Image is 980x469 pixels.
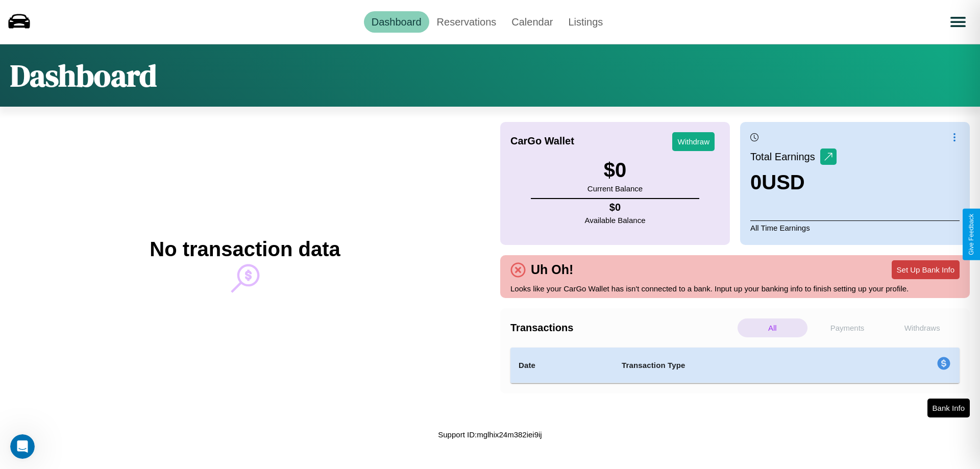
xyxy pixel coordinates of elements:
[968,214,975,255] div: Give Feedback
[750,147,820,166] p: Total Earnings
[560,11,610,33] a: Listings
[585,213,646,227] p: Available Balance
[150,238,340,261] h2: No transaction data
[510,135,574,147] h4: CarGo Wallet
[510,282,960,295] p: Looks like your CarGo Wallet has isn't connected to a bank. Input up your banking info to finish ...
[10,434,35,459] iframe: Intercom live chat
[504,11,560,33] a: Calendar
[750,220,960,235] p: All Time Earnings
[438,428,542,441] p: Support ID: mglhix24m382iei9ij
[429,11,504,33] a: Reservations
[510,348,960,383] table: simple table
[587,159,643,182] h3: $ 0
[944,8,972,36] button: Open menu
[813,318,883,337] p: Payments
[892,260,960,279] button: Set Up Bank Info
[364,11,429,33] a: Dashboard
[519,359,605,372] h4: Date
[738,318,807,337] p: All
[750,171,837,194] h3: 0 USD
[672,132,715,151] button: Withdraw
[587,182,643,195] p: Current Balance
[585,202,646,213] h4: $ 0
[510,322,735,334] h4: Transactions
[927,399,970,417] button: Bank Info
[526,262,578,277] h4: Uh Oh!
[887,318,957,337] p: Withdraws
[10,55,157,96] h1: Dashboard
[622,359,853,372] h4: Transaction Type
